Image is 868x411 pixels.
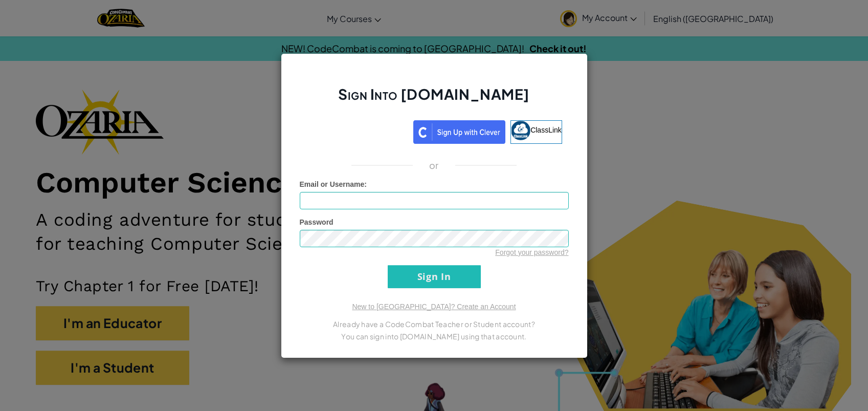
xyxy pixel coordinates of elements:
[300,84,569,114] h2: Sign Into [DOMAIN_NAME]
[511,121,530,140] img: classlink-logo-small.png
[300,179,367,189] label: :
[429,159,439,171] p: or
[530,125,562,134] span: ClassLink
[300,218,333,226] span: Password
[413,120,505,144] img: clever_sso_button@2x.png
[300,180,365,188] span: Email or Username
[495,248,568,256] a: Forgot your password?
[301,119,413,142] iframe: Sign in with Google Button
[388,265,481,288] input: Sign In
[352,302,516,311] a: New to [GEOGRAPHIC_DATA]? Create an Account
[300,330,569,342] p: You can sign into [DOMAIN_NAME] using that account.
[300,318,569,330] p: Already have a CodeCombat Teacher or Student account?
